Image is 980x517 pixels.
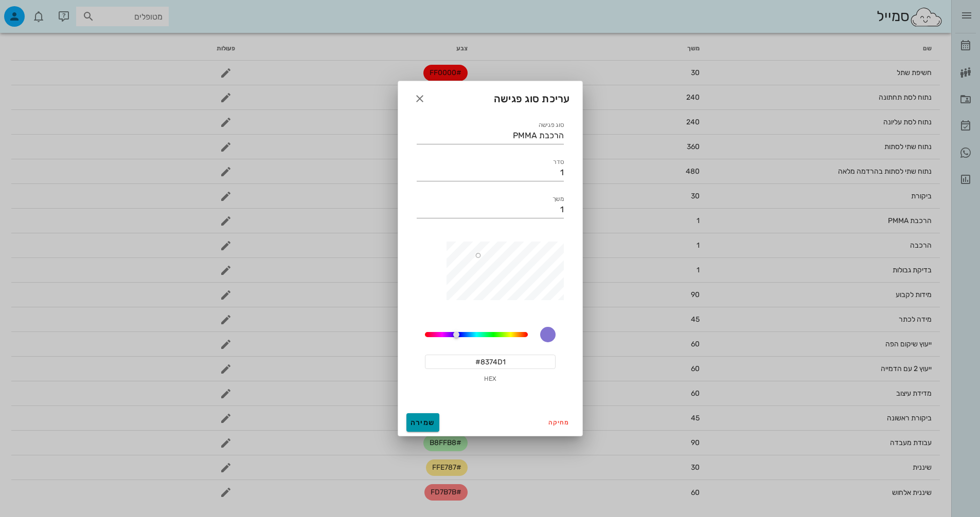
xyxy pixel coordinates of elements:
button: שמירה [406,413,439,432]
button: מחיקה [544,415,574,430]
div: עריכת סוג פגישה [398,81,582,113]
span: HEX [484,373,496,384]
span: מחיקה [548,419,569,426]
span: שמירה [411,418,435,427]
label: משך [552,195,564,203]
label: סוג פגישה [538,121,564,129]
label: סדר [553,158,564,166]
